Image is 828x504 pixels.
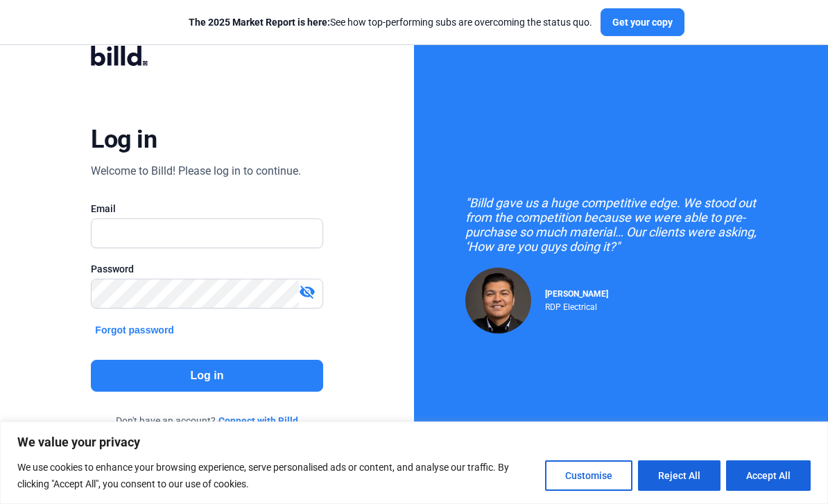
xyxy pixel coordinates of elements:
div: Password [91,262,322,276]
button: Customise [545,460,632,491]
span: The 2025 Market Report is here: [189,17,330,28]
mat-icon: visibility_off [299,284,316,300]
button: Reject All [638,460,721,491]
div: RDP Electrical [545,299,608,312]
div: Don't have an account? [91,414,322,428]
p: We use cookies to enhance your browsing experience, serve personalised ads or content, and analys... [17,459,535,492]
button: Get your copy [601,8,684,36]
button: Accept All [726,460,811,491]
img: Raul Pacheco [465,268,531,333]
button: Log in [91,360,322,392]
a: Connect with Billd [218,414,298,428]
div: Log in [91,124,157,155]
div: "Billd gave us a huge competitive edge. We stood out from the competition because we were able to... [465,195,777,254]
div: See how top-performing subs are overcoming the status quo. [189,15,592,29]
div: Welcome to Billd! Please log in to continue. [91,163,301,180]
button: Forgot password [91,322,178,338]
p: We value your privacy [17,434,811,451]
span: [PERSON_NAME] [545,289,608,299]
div: Email [91,202,322,216]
